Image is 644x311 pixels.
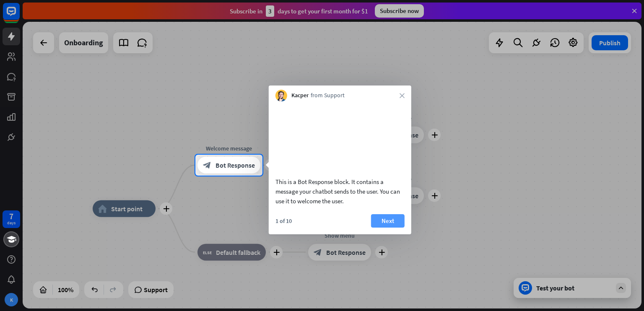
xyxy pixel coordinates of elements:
div: This is a Bot Response block. It contains a message your chatbot sends to the user. You can use i... [275,177,405,206]
div: 1 of 10 [275,217,292,225]
span: Kacper [291,91,309,100]
button: Open LiveChat chat widget [7,3,32,29]
i: close [400,93,405,98]
i: block_bot_response [203,161,211,169]
button: Next [371,214,405,228]
span: from Support [311,91,345,100]
span: Bot Response [216,161,255,169]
